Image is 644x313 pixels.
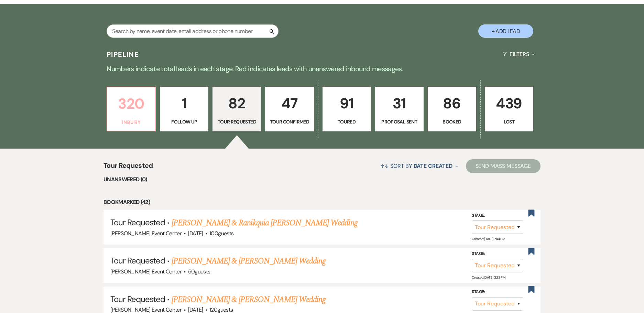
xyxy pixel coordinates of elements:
[381,162,389,170] span: ↑↓
[265,87,314,131] a: 47Tour Confirmed
[489,118,529,126] p: Lost
[323,87,371,131] a: 91Toured
[107,87,156,131] a: 320Inquiry
[270,118,309,126] p: Tour Confirmed
[380,118,419,126] p: Proposal Sent
[164,92,204,115] p: 1
[172,217,358,229] a: [PERSON_NAME] & Ranikquia [PERSON_NAME] Wedding
[188,268,210,275] span: 50 guests
[217,118,256,126] p: Tour Requested
[110,230,182,237] span: [PERSON_NAME] Event Center
[103,175,541,184] li: Unanswered (0)
[472,288,523,296] label: Stage:
[380,92,419,115] p: 31
[432,92,472,115] p: 86
[172,255,326,267] a: [PERSON_NAME] & [PERSON_NAME] Wedding
[472,212,523,219] label: Stage:
[209,230,233,237] span: 100 guests
[107,50,139,59] h3: Pipeline
[111,118,151,126] p: Inquiry
[500,45,537,63] button: Filters
[103,160,153,175] span: Tour Requested
[472,250,523,258] label: Stage:
[375,87,424,131] a: 31Proposal Sent
[217,92,256,115] p: 82
[466,159,541,173] button: Send Mass Message
[472,275,505,279] span: Created: [DATE] 3:33 PM
[478,24,533,38] button: + Add Lead
[172,293,326,306] a: [PERSON_NAME] & [PERSON_NAME] Wedding
[432,118,472,126] p: Booked
[212,87,261,131] a: 82Tour Requested
[110,294,165,304] span: Tour Requested
[164,118,204,126] p: Follow Up
[188,230,203,237] span: [DATE]
[414,162,452,170] span: Date Created
[428,87,476,131] a: 86Booked
[110,255,165,266] span: Tour Requested
[327,92,367,115] p: 91
[107,24,279,38] input: Search by name, event date, email address or phone number
[270,92,309,115] p: 47
[75,63,570,74] p: Numbers indicate total leads in each stage. Red indicates leads with unanswered inbound messages.
[327,118,367,126] p: Toured
[111,92,151,115] p: 320
[489,92,529,115] p: 439
[110,217,165,228] span: Tour Requested
[472,237,505,241] span: Created: [DATE] 7:44 PM
[110,268,182,275] span: [PERSON_NAME] Event Center
[160,87,208,131] a: 1Follow Up
[103,198,541,207] li: Bookmarked (42)
[485,87,533,131] a: 439Lost
[378,157,460,175] button: Sort By Date Created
